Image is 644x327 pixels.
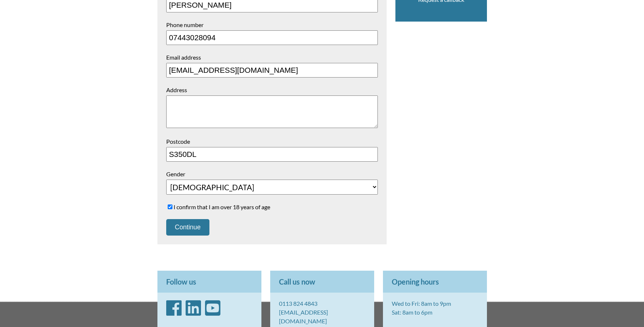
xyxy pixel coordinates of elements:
[168,204,172,209] input: I confirm that I am over 18 years of age
[166,203,378,210] label: I confirm that I am over 18 years of age
[205,299,220,317] i: YouTube
[166,309,182,316] a: Facebook
[186,309,201,316] a: LinkedIn
[166,21,378,28] label: Phone number
[383,293,487,323] p: Wed to Fri: 8am to 9pm Sat: 8am to 6pm
[383,271,487,293] p: Opening hours
[166,138,378,145] label: Postcode
[166,86,378,93] label: Address
[186,299,201,317] i: LinkedIn
[270,271,374,293] p: Call us now
[166,170,378,177] label: Gender
[279,309,328,324] a: [EMAIL_ADDRESS][DOMAIN_NAME]
[166,299,182,317] i: Facebook
[166,219,209,236] button: Continue
[166,54,378,61] label: Email address
[205,309,220,316] a: YouTube
[157,271,261,293] p: Follow us
[279,300,317,307] a: 0113 824 4843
